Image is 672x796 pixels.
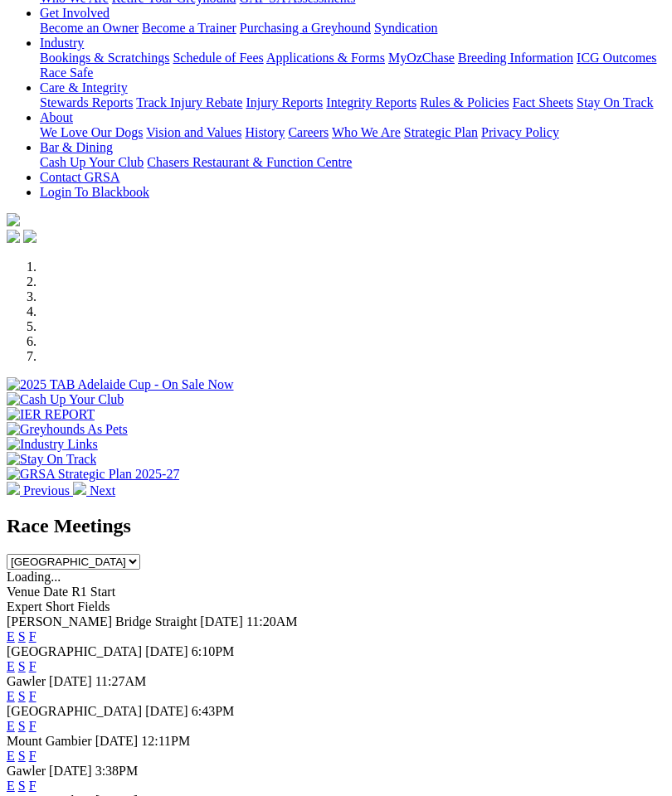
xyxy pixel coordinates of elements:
[73,482,86,495] img: chevron-right-pager-white.svg
[146,125,241,139] a: Vision and Values
[141,734,190,748] span: 12:11PM
[240,21,371,35] a: Purchasing a Greyhound
[142,21,236,35] a: Become a Trainer
[288,125,329,139] a: Careers
[29,719,37,733] a: F
[7,213,20,226] img: logo-grsa-white.png
[513,95,573,109] a: Fact Sheets
[326,95,416,109] a: Integrity Reports
[40,140,113,154] a: Bar & Dining
[95,734,139,748] span: [DATE]
[40,125,143,139] a: We Love Our Dogs
[23,230,37,243] img: twitter.svg
[145,644,188,658] span: [DATE]
[7,599,42,614] span: Expert
[245,125,285,139] a: History
[388,51,455,65] a: MyOzChase
[577,95,653,109] a: Stay On Track
[90,483,115,498] span: Next
[71,585,115,599] span: R1 Start
[7,230,20,243] img: facebook.svg
[40,51,169,65] a: Bookings & Scratchings
[192,704,235,718] span: 6:43PM
[95,674,147,688] span: 11:27AM
[246,95,323,109] a: Injury Reports
[77,599,110,614] span: Fields
[40,95,665,110] div: Care & Integrity
[29,629,37,643] a: F
[18,629,26,643] a: S
[18,719,26,733] a: S
[7,644,142,658] span: [GEOGRAPHIC_DATA]
[7,659,15,673] a: E
[332,125,401,139] a: Who We Are
[40,6,110,20] a: Get Involved
[23,483,70,498] span: Previous
[40,21,665,36] div: Get Involved
[7,614,197,629] span: [PERSON_NAME] Bridge Straight
[7,483,73,498] a: Previous
[7,749,15,763] a: E
[7,392,124,407] img: Cash Up Your Club
[46,599,75,614] span: Short
[145,704,188,718] span: [DATE]
[29,779,37,793] a: F
[40,185,149,199] a: Login To Blackbook
[7,629,15,643] a: E
[73,483,115,498] a: Next
[7,437,98,452] img: Industry Links
[18,779,26,793] a: S
[18,749,26,763] a: S
[481,125,559,139] a: Privacy Policy
[192,644,235,658] span: 6:10PM
[7,422,128,437] img: Greyhounds As Pets
[7,515,665,537] h2: Race Meetings
[43,585,68,599] span: Date
[7,779,15,793] a: E
[40,51,665,80] div: Industry
[458,51,573,65] a: Breeding Information
[7,689,15,703] a: E
[18,659,26,673] a: S
[95,764,139,778] span: 3:38PM
[7,467,179,482] img: GRSA Strategic Plan 2025-27
[7,585,40,599] span: Venue
[7,674,46,688] span: Gawler
[7,452,96,467] img: Stay On Track
[29,659,37,673] a: F
[40,110,73,124] a: About
[40,95,133,109] a: Stewards Reports
[7,764,46,778] span: Gawler
[7,734,92,748] span: Mount Gambier
[136,95,242,109] a: Track Injury Rebate
[49,764,92,778] span: [DATE]
[7,377,234,392] img: 2025 TAB Adelaide Cup - On Sale Now
[40,80,128,95] a: Care & Integrity
[266,51,385,65] a: Applications & Forms
[40,66,93,80] a: Race Safe
[40,36,84,50] a: Industry
[577,51,656,65] a: ICG Outcomes
[404,125,478,139] a: Strategic Plan
[374,21,437,35] a: Syndication
[147,155,352,169] a: Chasers Restaurant & Function Centre
[40,125,665,140] div: About
[29,689,37,703] a: F
[40,170,119,184] a: Contact GRSA
[40,21,139,35] a: Become an Owner
[29,749,37,763] a: F
[40,155,144,169] a: Cash Up Your Club
[173,51,263,65] a: Schedule of Fees
[420,95,509,109] a: Rules & Policies
[7,482,20,495] img: chevron-left-pager-white.svg
[7,407,95,422] img: IER REPORT
[7,570,61,584] span: Loading...
[49,674,92,688] span: [DATE]
[18,689,26,703] a: S
[246,614,298,629] span: 11:20AM
[7,719,15,733] a: E
[200,614,243,629] span: [DATE]
[40,155,665,170] div: Bar & Dining
[7,704,142,718] span: [GEOGRAPHIC_DATA]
